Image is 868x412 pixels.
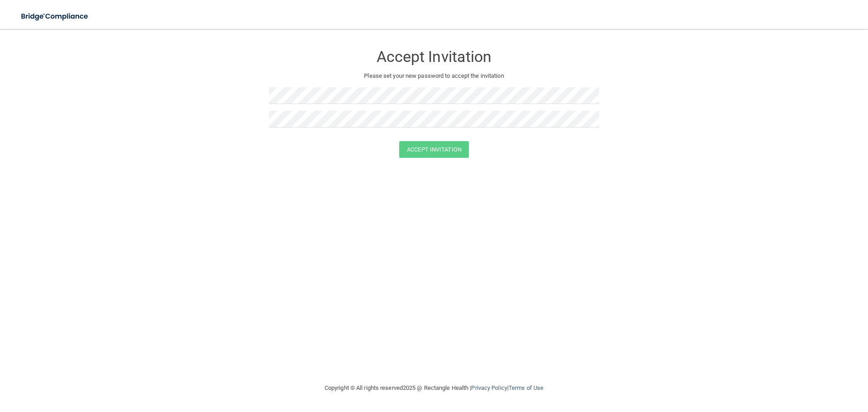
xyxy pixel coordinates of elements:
h3: Accept Invitation [269,48,599,65]
a: Privacy Policy [471,384,507,391]
p: Please set your new password to accept the invitation [276,71,592,81]
img: bridge_compliance_login_screen.278c3ca4.svg [14,7,97,26]
div: Copyright © All rights reserved 2025 @ Rectangle Health | | [269,374,599,403]
a: Terms of Use [509,384,543,391]
button: Accept Invitation [399,141,469,158]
